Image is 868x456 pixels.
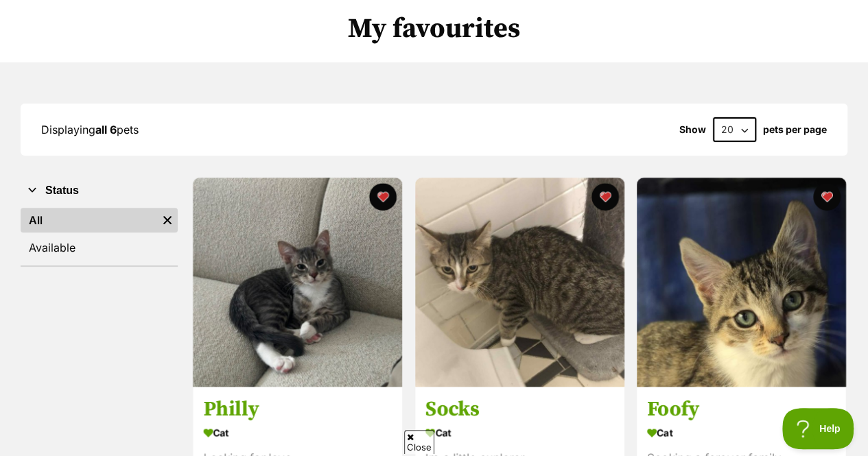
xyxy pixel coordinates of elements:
[415,178,624,387] img: Socks
[21,205,178,265] div: Status
[193,178,402,387] img: Philly
[369,183,397,211] button: favourite
[425,422,614,442] div: Cat
[782,408,854,449] iframe: Help Scout Beacon - Open
[41,123,139,136] span: Displaying pets
[647,422,836,442] div: Cat
[21,208,157,232] a: All
[425,396,614,422] h3: Socks
[203,422,392,442] div: Cat
[763,124,827,135] label: pets per page
[203,396,392,422] h3: Philly
[813,183,841,211] button: favourite
[21,235,178,260] a: Available
[157,208,178,232] a: Remove filter
[21,182,178,200] button: Status
[591,183,618,211] button: favourite
[637,178,846,387] img: Foofy
[647,396,836,422] h3: Foofy
[679,124,706,135] span: Show
[95,123,117,136] strong: all 6
[404,430,434,454] span: Close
